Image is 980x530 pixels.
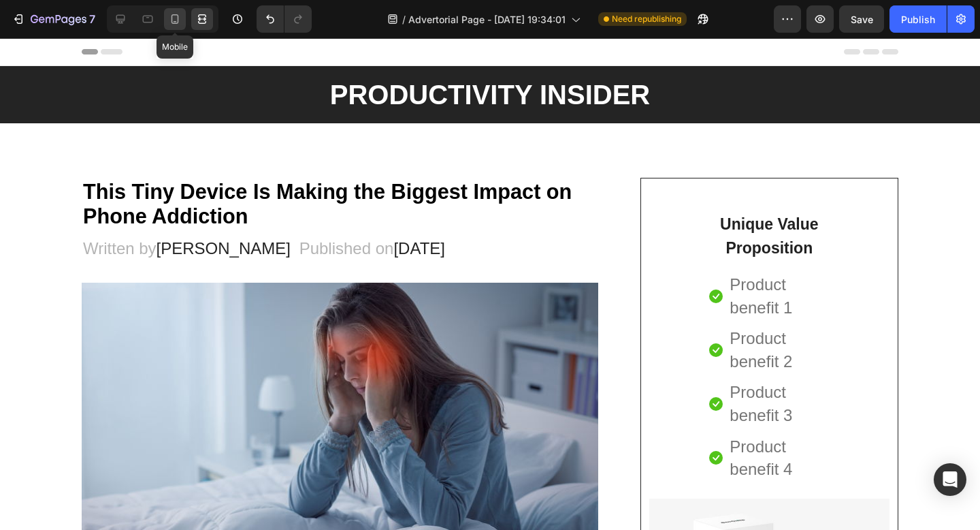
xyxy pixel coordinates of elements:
span: [DATE] [393,201,445,219]
button: 7 [5,5,101,33]
p: Product benefit 4 [730,397,828,443]
h2: PRODUCTIVITY INSIDER [10,39,970,74]
p: Product benefit 1 [730,235,828,281]
span: / [402,12,406,27]
p: Product benefit 2 [730,289,828,334]
button: Publish [889,5,947,33]
div: Open Intercom Messenger [934,463,966,496]
span: Save [851,14,873,25]
strong: This Tiny Device Is Making the Biggest Impact on Phone Addiction [83,142,572,189]
span: Need republishing [612,13,681,25]
div: Publish [901,12,935,27]
p: ⁠⁠⁠⁠⁠⁠⁠ [83,141,597,191]
p: Product benefit 3 [730,343,828,388]
p: Written by [83,199,295,222]
h2: Rich Text Editor. Editing area: main [82,140,598,192]
p: 7 [89,11,95,27]
span: [PERSON_NAME] [157,201,291,219]
p: Unique Value Proposition [710,174,828,221]
p: Published on [299,199,445,222]
button: Save [839,5,884,33]
span: Advertorial Page - [DATE] 19:34:01 [408,12,566,27]
div: Undo/Redo [257,5,312,33]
